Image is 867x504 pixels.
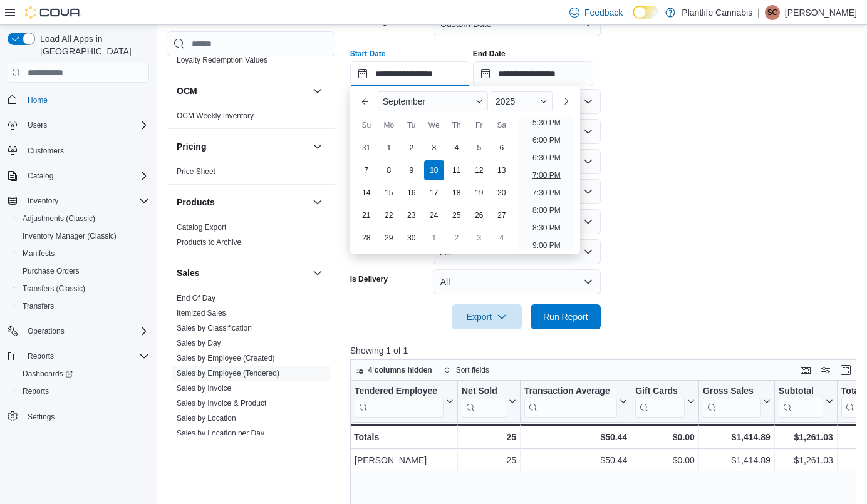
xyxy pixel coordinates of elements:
[28,171,53,181] span: Catalog
[779,453,833,468] div: $1,261.03
[527,133,566,148] li: 6:00 PM
[379,183,399,203] div: day-15
[177,238,241,247] a: Products to Archive
[765,5,780,20] div: Sebastian Cardinal
[703,386,761,418] div: Gross Sales
[491,91,553,111] div: Button. Open the year selector. 2025 is currently selected.
[177,167,215,176] a: Price Sheet
[462,386,506,398] div: Net Sold
[402,228,422,248] div: day-30
[13,245,154,262] button: Manifests
[23,143,69,158] a: Customers
[447,115,467,135] div: Th
[23,266,80,276] span: Purchase Orders
[23,249,55,259] span: Manifests
[3,408,154,426] button: Settings
[355,386,444,398] div: Tendered Employee
[177,414,236,423] a: Sales by Location
[492,183,512,203] div: day-20
[177,384,231,393] a: Sales by Invoice
[18,366,149,381] span: Dashboards
[177,398,266,408] span: Sales by Invoice & Product
[177,237,241,247] span: Products to Archive
[433,269,601,294] button: All
[23,284,85,294] span: Transfers (Classic)
[555,91,575,111] button: Next month
[167,108,335,128] div: OCM
[355,136,513,249] div: September, 2025
[3,90,154,108] button: Home
[462,386,516,418] button: Net Sold
[798,363,813,378] button: Keyboard shortcuts
[18,264,149,279] span: Purchase Orders
[543,311,588,323] span: Run Report
[402,115,422,135] div: Tu
[379,205,399,225] div: day-22
[424,228,444,248] div: day-1
[767,5,778,20] span: SC
[447,228,467,248] div: day-2
[456,365,489,375] span: Sort fields
[23,409,149,424] span: Settings
[177,353,275,363] span: Sales by Employee (Created)
[402,138,422,158] div: day-2
[439,363,494,378] button: Sort fields
[703,386,771,418] button: Gross Sales
[3,141,154,160] button: Customers
[177,223,226,232] a: Catalog Export
[177,413,236,423] span: Sales by Location
[524,453,627,468] div: $50.44
[469,205,489,225] div: day-26
[583,126,593,136] button: Open list of options
[355,386,454,418] button: Tendered Employee
[682,5,752,20] p: Plantlife Cannabis
[469,228,489,248] div: day-3
[3,167,154,185] button: Catalog
[18,211,100,226] a: Adjustments (Classic)
[785,5,857,20] p: [PERSON_NAME]
[23,193,63,208] button: Inventory
[18,264,85,279] a: Purchase Orders
[23,93,53,108] a: Home
[18,246,149,261] span: Manifests
[177,196,308,208] button: Products
[583,157,593,167] button: Open list of options
[469,115,489,135] div: Fr
[167,164,335,184] div: Pricing
[355,386,444,418] div: Tendered Employee
[518,116,575,249] ul: Time
[424,183,444,203] div: day-17
[177,85,308,97] button: OCM
[28,412,55,422] span: Settings
[356,138,376,158] div: day-31
[379,138,399,158] div: day-1
[23,168,149,183] span: Catalog
[23,409,60,424] a: Settings
[469,183,489,203] div: day-19
[462,429,516,445] div: 25
[378,91,488,111] div: Button. Open the month selector. September is currently selected.
[28,351,54,361] span: Reports
[356,160,376,180] div: day-7
[424,138,444,158] div: day-3
[177,354,275,363] a: Sales by Employee (Created)
[3,116,154,134] button: Users
[703,386,761,398] div: Gross Sales
[473,61,593,86] input: Press the down key to open a popover containing a calendar.
[8,85,149,458] nav: Complex example
[177,399,266,408] a: Sales by Invoice & Product
[350,344,861,357] p: Showing 1 of 1
[13,262,154,280] button: Purchase Orders
[368,365,432,375] span: 4 columns hidden
[177,111,254,121] span: OCM Weekly Inventory
[379,228,399,248] div: day-29
[350,274,388,284] label: Is Delivery
[635,386,685,418] div: Gift Card Sales
[177,222,226,232] span: Catalog Export
[18,299,149,314] span: Transfers
[23,369,73,379] span: Dashboards
[635,453,695,468] div: $0.00
[23,324,149,339] span: Operations
[635,386,695,418] button: Gift Cards
[177,339,221,347] a: Sales by Day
